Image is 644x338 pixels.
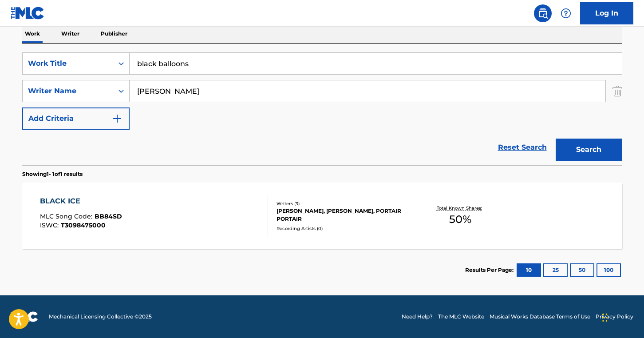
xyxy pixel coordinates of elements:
[580,2,633,24] a: Log In
[534,4,552,22] a: Public Search
[517,263,541,277] button: 10
[22,170,83,178] p: Showing 1 - 1 of 1 results
[494,138,551,157] a: Reset Search
[95,212,122,220] span: BB84SD
[465,266,516,274] p: Results Per Page:
[490,313,590,321] a: Musical Works Database Terms of Use
[597,263,621,277] button: 100
[59,24,82,43] p: Writer
[61,221,106,229] span: T3098475000
[612,80,622,102] img: Delete Criterion
[40,212,95,220] span: MLC Song Code :
[602,304,608,331] div: Drag
[98,24,130,43] p: Publisher
[22,24,43,43] p: Work
[570,263,594,277] button: 50
[561,8,571,19] img: help
[22,52,622,165] form: Search Form
[40,196,122,207] div: BLACK ICE
[112,113,122,124] img: 9d2ae6d4665cec9f34b9.svg
[277,200,411,207] div: Writers ( 3 )
[22,183,622,249] a: BLACK ICEMLC Song Code:BB84SDISWC:T3098475000Writers (3)[PERSON_NAME], [PERSON_NAME], PORTAIR POR...
[556,139,622,161] button: Search
[600,295,644,338] iframe: Chat Widget
[40,221,61,229] span: ISWC :
[11,311,38,322] img: logo
[277,207,411,223] div: [PERSON_NAME], [PERSON_NAME], PORTAIR PORTAIR
[49,313,152,321] span: Mechanical Licensing Collective © 2025
[22,107,130,130] button: Add Criteria
[402,313,433,321] a: Need Help?
[557,4,575,22] div: Help
[437,205,484,211] p: Total Known Shares:
[537,8,548,19] img: search
[543,263,568,277] button: 25
[28,86,108,96] div: Writer Name
[11,7,45,20] img: MLC Logo
[28,58,108,69] div: Work Title
[277,225,411,232] div: Recording Artists ( 0 )
[449,211,471,227] span: 50 %
[438,313,484,321] a: The MLC Website
[596,313,633,321] a: Privacy Policy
